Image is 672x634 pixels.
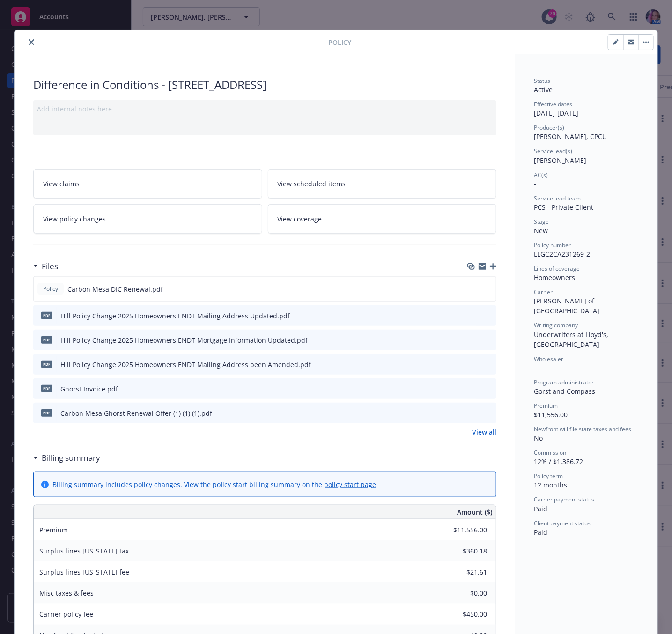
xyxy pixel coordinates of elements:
span: View claims [43,179,80,189]
span: - [534,179,536,188]
span: Paid [534,528,547,537]
button: download file [469,335,477,345]
button: download file [469,408,477,418]
span: pdf [41,385,52,392]
span: Carrier payment status [534,495,594,503]
input: 0.00 [432,586,493,600]
div: Billing summary includes policy changes. View the policy start billing summary on the . [52,479,378,489]
span: No [534,434,543,442]
input: 0.00 [432,544,493,558]
span: Premium [534,402,558,410]
span: View scheduled items [278,179,346,189]
div: Hill Policy Change 2025 Homeowners ENDT Mailing Address Updated.pdf [60,311,290,321]
span: Producer(s) [534,124,564,132]
div: Hill Policy Change 2025 Homeowners ENDT Mailing Address been Amended.pdf [60,360,311,369]
button: download file [469,360,477,369]
a: View all [472,427,496,437]
span: Active [534,85,553,94]
a: View claims [33,169,262,199]
span: Carbon Mesa DIC Renewal.pdf [67,284,163,294]
div: Files [33,260,58,273]
input: 0.00 [432,523,493,537]
span: View coverage [278,214,322,224]
span: PCS - Private Client [534,203,593,212]
span: Premium [39,525,68,534]
button: preview file [484,360,493,369]
span: $11,556.00 [534,410,568,419]
span: - [534,363,536,372]
span: Lines of coverage [534,265,580,273]
span: pdf [41,336,52,343]
span: Commission [534,449,566,457]
button: preview file [484,335,493,345]
div: Billing summary [33,452,100,464]
span: [PERSON_NAME], CPCU [534,132,607,141]
a: View coverage [268,204,497,234]
div: [DATE] - [DATE] [534,100,639,118]
span: Service lead team [534,194,581,202]
div: Hill Policy Change 2025 Homeowners ENDT Mortgage Information Updated.pdf [60,335,308,345]
span: Policy term [534,472,563,480]
span: [PERSON_NAME] [534,156,586,165]
button: download file [469,284,476,294]
span: Effective dates [534,100,572,108]
input: 0.00 [432,565,493,579]
button: download file [469,311,477,321]
a: View scheduled items [268,169,497,199]
input: 0.00 [432,607,493,621]
button: close [26,37,37,48]
span: Carrier policy fee [39,610,93,619]
span: LLGC2CA231269-2 [534,250,590,258]
span: Amount ($) [457,507,492,517]
span: Policy [41,285,60,293]
span: [PERSON_NAME] of [GEOGRAPHIC_DATA] [534,296,599,315]
span: View policy changes [43,214,106,224]
span: Service lead(s) [534,147,572,155]
span: Newfront will file state taxes and fees [534,425,631,433]
span: Gorst and Compass [534,387,595,396]
span: 12 months [534,480,567,489]
a: policy start page [324,480,376,489]
span: Program administrator [534,378,594,386]
span: Stage [534,218,549,226]
span: pdf [41,312,52,319]
span: AC(s) [534,171,548,179]
button: download file [469,384,477,394]
a: View policy changes [33,204,262,234]
div: Add internal notes here... [37,104,493,114]
span: Surplus lines [US_STATE] tax [39,546,129,555]
span: 12% / $1,386.72 [534,457,583,466]
span: pdf [41,409,52,416]
button: preview file [484,284,492,294]
span: Misc taxes & fees [39,589,94,597]
span: New [534,226,548,235]
span: Surplus lines [US_STATE] fee [39,568,129,576]
h3: Files [42,260,58,273]
div: Ghorst Invoice.pdf [60,384,118,394]
div: Homeowners [534,273,639,282]
button: preview file [484,311,493,321]
span: Status [534,77,550,85]
span: Underwriters at Lloyd's, [GEOGRAPHIC_DATA] [534,330,610,349]
span: Client payment status [534,519,591,527]
span: Policy [328,37,351,47]
div: Difference in Conditions - [STREET_ADDRESS] [33,77,496,93]
h3: Billing summary [42,452,100,464]
div: Carbon Mesa Ghorst Renewal Offer (1) (1) (1).pdf [60,408,212,418]
span: Paid [534,504,547,513]
span: pdf [41,361,52,368]
span: Policy number [534,241,571,249]
span: Wholesaler [534,355,563,363]
span: Writing company [534,321,578,329]
button: preview file [484,408,493,418]
span: Carrier [534,288,553,296]
button: preview file [484,384,493,394]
